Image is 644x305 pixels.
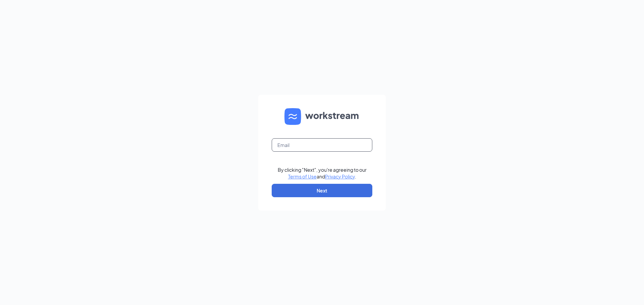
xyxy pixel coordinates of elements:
[288,173,317,179] a: Terms of Use
[284,108,360,125] img: WS logo and Workstream text
[325,173,355,179] a: Privacy Policy
[272,184,372,197] button: Next
[272,138,372,152] input: Email
[278,166,367,180] div: By clicking "Next", you're agreeing to our and .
